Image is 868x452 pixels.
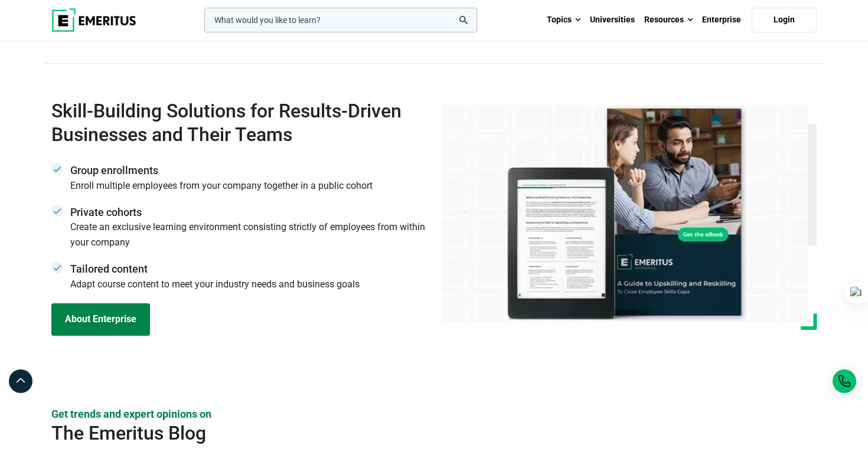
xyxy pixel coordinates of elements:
[70,205,427,220] span: Private cohorts
[51,99,427,146] h3: Skill-Building Solutions for Results-Driven Businesses and Their Teams
[51,303,150,335] a: About Enterprise
[51,421,817,445] h2: The Emeritus Blog
[70,279,360,290] span: Adapt course content to meet your industry needs and business goals
[70,163,427,178] span: Group enrollments
[70,180,373,191] span: Enroll multiple employees from your company together in a public cohort
[51,407,817,421] p: Get trends and expert opinions on
[70,221,425,248] span: Create an exclusive learning environment consisting strictly of employees from within your company
[70,261,427,276] span: Tailored content
[204,8,477,32] input: woocommerce-product-search-field-0
[442,104,808,322] img: Enterprise
[752,8,817,32] a: Login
